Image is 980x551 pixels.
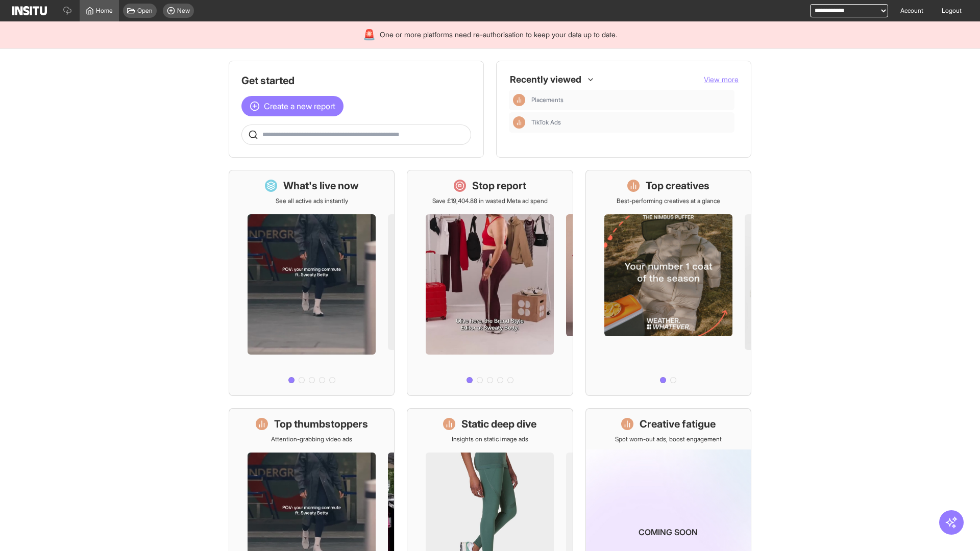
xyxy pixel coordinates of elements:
[704,75,739,84] span: View more
[241,73,471,88] h1: Get started
[229,170,395,396] a: What's live nowSee all active ads instantly
[452,435,528,443] p: Insights on static image ads
[380,30,617,40] span: One or more platforms need re-authorisation to keep your data up to date.
[177,7,190,15] span: New
[432,197,548,205] p: Save £19,404.88 in wasted Meta ad spend
[363,28,376,42] div: 🚨
[617,197,720,205] p: Best-performing creatives at a glance
[531,118,730,127] span: TikTok Ads
[12,6,47,15] img: Logo
[704,74,739,85] button: View more
[531,118,561,127] span: TikTok Ads
[531,96,730,104] span: Placements
[585,170,751,396] a: Top creativesBest-performing creatives at a glance
[283,179,359,193] h1: What's live now
[531,96,563,104] span: Placements
[276,197,348,205] p: See all active ads instantly
[241,96,344,116] button: Create a new report
[274,417,368,431] h1: Top thumbstoppers
[264,100,335,112] span: Create a new report
[137,7,153,15] span: Open
[513,94,525,106] div: Insights
[461,417,536,431] h1: Static deep dive
[271,435,352,443] p: Attention-grabbing video ads
[646,179,709,193] h1: Top creatives
[513,116,525,129] div: Insights
[96,7,113,15] span: Home
[472,179,526,193] h1: Stop report
[407,170,573,396] a: Stop reportSave £19,404.88 in wasted Meta ad spend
